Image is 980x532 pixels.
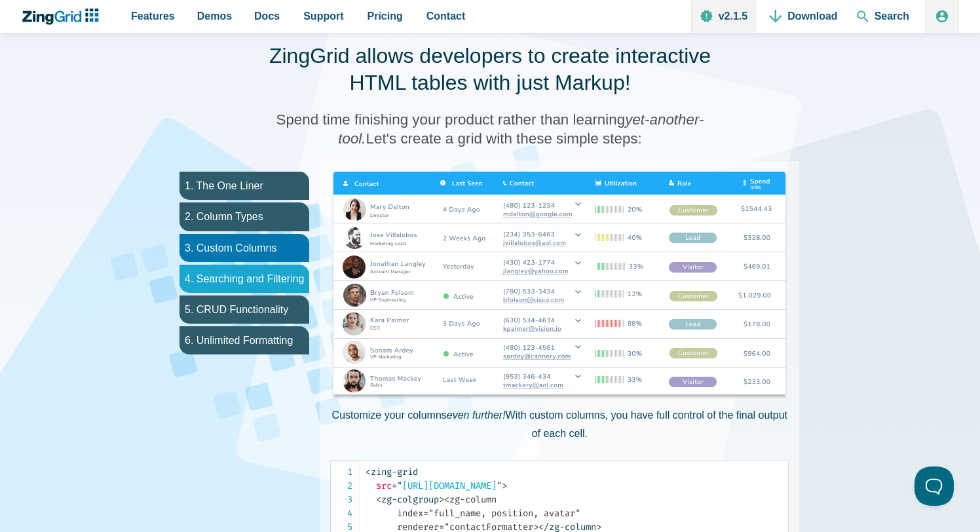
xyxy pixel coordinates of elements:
span: = [392,480,397,491]
span: Support [303,7,343,25]
a: ZingChart Logo. Click to return to the homepage [21,9,105,25]
li: 5. CRUD Functionality [179,295,309,324]
span: > [502,480,507,491]
p: Customize your columns With custom columns, you have full control of the final output of each cell. [330,406,789,442]
li: 1. The One Liner [179,172,309,200]
span: Contact [426,7,466,25]
span: " [497,480,502,491]
span: < [366,466,371,478]
iframe: Help Scout Beacon - Open [914,466,954,506]
span: Features [131,7,175,25]
span: Pricing [367,7,403,25]
h3: Spend time finishing your product rather than learning Let's create a grid with these simple steps: [261,110,719,148]
span: < [376,494,381,505]
span: src [376,480,392,491]
h2: ZingGrid allows developers to create interactive HTML tables with just Markup! [261,43,719,97]
li: 3. Custom Columns [179,234,309,262]
span: zing-grid [366,466,418,478]
span: even further! [447,409,506,421]
li: 4. Searching and Filtering [179,265,309,293]
span: Docs [254,7,280,25]
li: 6. Unlimited Formatting [179,326,309,354]
span: > [439,494,444,505]
span: zg-colgroup [376,494,439,505]
span: [URL][DOMAIN_NAME] [392,480,502,491]
span: " [397,480,402,491]
span: Demos [197,7,232,25]
li: 2. Column Types [179,202,309,231]
span: yet-another-tool. [338,111,704,147]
